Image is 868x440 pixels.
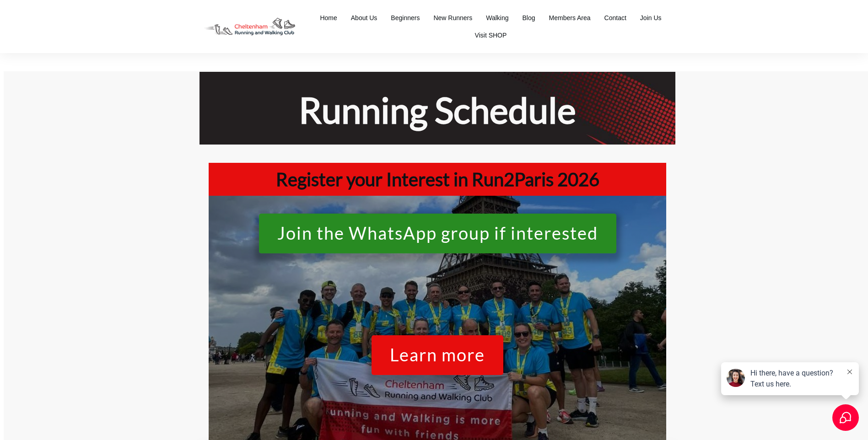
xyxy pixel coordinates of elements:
span: Learn more [390,345,485,370]
a: Blog [523,11,535,24]
h1: Register your Interest in Run2Paris 2026 [213,167,662,191]
a: Beginners [391,11,420,24]
a: About Us [351,11,377,24]
h1: Running Schedule [209,87,666,133]
a: Visit SHOP [475,29,507,42]
a: Join Us [640,11,662,24]
a: Members Area [549,11,591,24]
a: New Runners [433,11,472,24]
a: Walking [486,11,508,24]
a: Contact [604,11,626,24]
a: Home [320,11,337,24]
img: Decathlon [196,11,303,42]
a: Join the WhatsApp group if interested [259,214,616,253]
a: Learn more [372,335,503,375]
span: Join the WhatsApp group if interested [277,224,598,248]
